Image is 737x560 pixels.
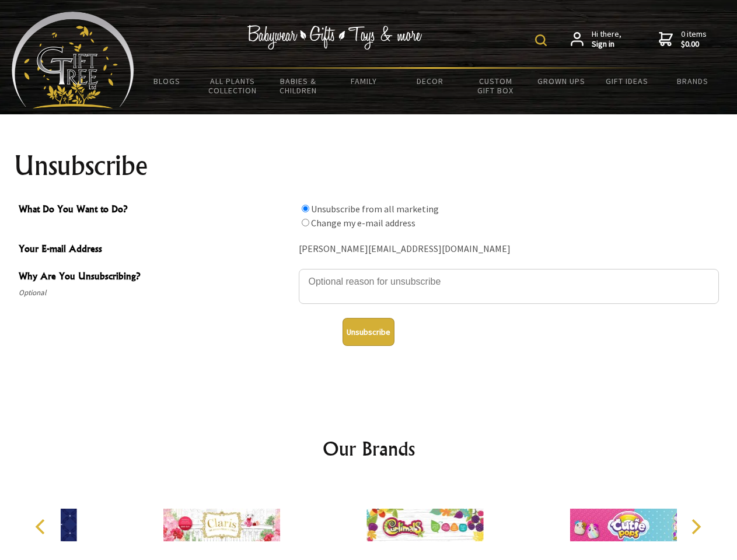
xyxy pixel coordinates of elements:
[660,69,726,93] a: Brands
[12,12,134,108] img: Babyware - Gifts - Toys and more...
[311,203,439,215] label: Unsubscribe from all marketing
[592,29,621,50] span: Hi there,
[19,242,293,258] span: Your E-mail Address
[535,34,547,46] img: product search
[29,514,55,540] button: Previous
[14,152,724,180] h1: Unsubscribe
[302,205,309,212] input: What Do You Want to Do?
[594,69,660,93] a: Gift Ideas
[397,69,463,93] a: Decor
[299,240,719,258] div: [PERSON_NAME][EMAIL_ADDRESS][DOMAIN_NAME]
[331,69,397,93] a: Family
[659,29,707,50] a: 0 items$0.00
[528,69,594,93] a: Grown Ups
[299,269,719,304] textarea: Why Are You Unsubscribing?
[19,202,293,219] span: What Do You Want to Do?
[343,318,394,346] button: Unsubscribe
[247,25,422,50] img: Babywear - Gifts - Toys & more
[19,269,293,286] span: Why Are You Unsubscribing?
[23,435,714,463] h2: Our Brands
[681,39,707,50] strong: $0.00
[463,69,529,103] a: Custom Gift Box
[302,219,309,226] input: What Do You Want to Do?
[134,69,200,93] a: BLOGS
[571,29,621,50] a: Hi there,Sign in
[681,29,707,50] span: 0 items
[311,217,415,229] label: Change my e-mail address
[200,69,266,103] a: All Plants Collection
[592,39,621,50] strong: Sign in
[683,514,708,540] button: Next
[266,69,331,103] a: Babies & Children
[19,286,293,300] span: Optional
